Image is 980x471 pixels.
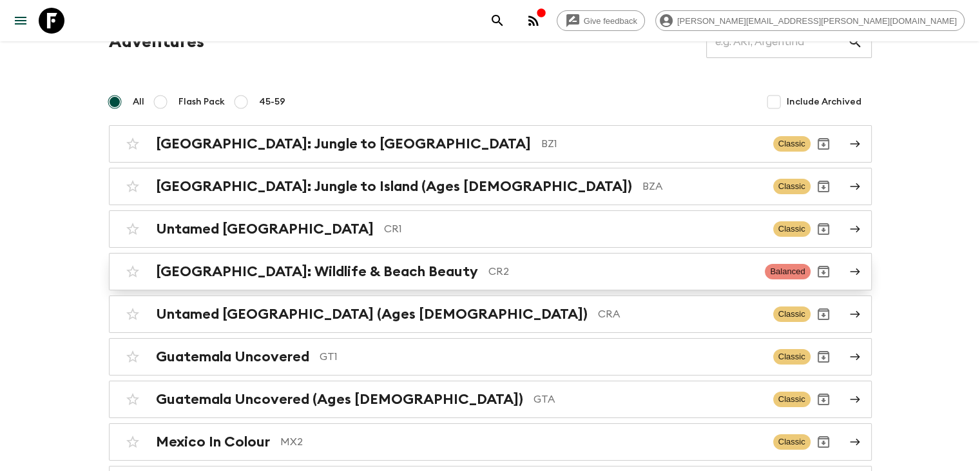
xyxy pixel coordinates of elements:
[811,344,836,370] button: Archive
[384,221,763,237] p: CR1
[280,434,763,450] p: MX2
[811,174,836,199] button: Archive
[765,264,810,279] span: Balanced
[320,349,763,365] p: GT1
[109,338,872,376] a: Guatemala UncoveredGT1ClassicArchive
[156,135,531,152] h2: [GEOGRAPHIC_DATA]: Jungle to [GEOGRAPHIC_DATA]
[541,136,763,152] p: BZ1
[773,136,811,152] span: Classic
[811,131,836,157] button: Archive
[259,95,285,108] span: 45-59
[109,296,872,333] a: Untamed [GEOGRAPHIC_DATA] (Ages [DEMOGRAPHIC_DATA])CRAClassicArchive
[773,306,811,322] span: Classic
[557,10,645,31] a: Give feedback
[109,381,872,418] a: Guatemala Uncovered (Ages [DEMOGRAPHIC_DATA])GTAClassicArchive
[156,263,478,280] h2: [GEOGRAPHIC_DATA]: Wildlife & Beach Beauty
[109,210,872,248] a: Untamed [GEOGRAPHIC_DATA]CR1ClassicArchive
[811,429,836,455] button: Archive
[156,391,523,408] h2: Guatemala Uncovered (Ages [DEMOGRAPHIC_DATA])
[109,253,872,290] a: [GEOGRAPHIC_DATA]: Wildlife & Beach BeautyCR2BalancedArchive
[156,221,374,237] h2: Untamed [GEOGRAPHIC_DATA]
[811,216,836,242] button: Archive
[577,16,644,26] span: Give feedback
[156,348,309,365] h2: Guatemala Uncovered
[156,306,588,323] h2: Untamed [GEOGRAPHIC_DATA] (Ages [DEMOGRAPHIC_DATA])
[655,10,965,31] div: [PERSON_NAME][EMAIL_ADDRESS][PERSON_NAME][DOMAIN_NAME]
[773,221,811,237] span: Classic
[706,24,847,60] input: e.g. AR1, Argentina
[773,392,811,407] span: Classic
[787,95,861,108] span: Include Archived
[109,423,872,461] a: Mexico In ColourMX2ClassicArchive
[109,29,204,55] h1: Adventures
[811,259,836,285] button: Archive
[156,178,632,195] h2: [GEOGRAPHIC_DATA]: Jungle to Island (Ages [DEMOGRAPHIC_DATA])
[598,306,763,322] p: CRA
[670,16,964,26] span: [PERSON_NAME][EMAIL_ADDRESS][PERSON_NAME][DOMAIN_NAME]
[485,8,510,34] button: search adventures
[642,179,763,194] p: BZA
[156,434,270,450] h2: Mexico In Colour
[773,349,811,365] span: Classic
[773,434,811,450] span: Classic
[133,95,144,108] span: All
[811,301,836,327] button: Archive
[533,392,763,407] p: GTA
[773,179,811,194] span: Classic
[109,125,872,163] a: [GEOGRAPHIC_DATA]: Jungle to [GEOGRAPHIC_DATA]BZ1ClassicArchive
[109,168,872,205] a: [GEOGRAPHIC_DATA]: Jungle to Island (Ages [DEMOGRAPHIC_DATA])BZAClassicArchive
[8,8,34,34] button: menu
[488,264,755,279] p: CR2
[811,386,836,412] button: Archive
[178,95,225,108] span: Flash Pack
